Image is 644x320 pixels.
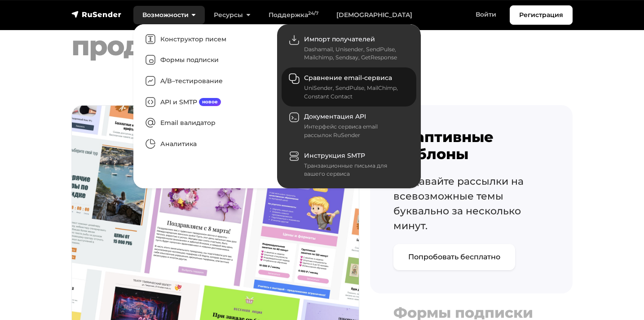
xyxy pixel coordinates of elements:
[393,244,515,270] a: Попробовать бесплатно
[138,113,273,134] a: Email валидатор
[304,45,406,62] div: Dashamail, Unisender, SendPulse, Mailchimp, Sendsay, GetResponse
[205,6,259,24] a: Ресурсы
[282,29,416,67] a: Импорт получателей Dashamail, Unisender, SendPulse, Mailchimp, Sendsay, GetResponse
[71,10,122,19] img: RuSender
[282,67,416,106] a: Сравнение email-сервиса UniSender, SendPulse, MailChimp, Constant Contact
[304,84,406,101] div: UniSender, SendPulse, MailChimp, Constant Contact
[327,6,421,24] a: [DEMOGRAPHIC_DATA]
[138,29,273,50] a: Конструктор писем
[304,112,366,120] span: Документация API
[282,107,416,145] a: Документация API Интерфейс сервиса email рассылок RuSender
[138,92,273,113] a: API и SMTPновое
[467,5,505,24] a: Войти
[260,6,327,24] a: Поддержка24/7
[304,35,375,43] span: Импорт получателей
[308,10,318,16] sup: 24/7
[304,151,365,160] span: Инструкция SMTP
[304,123,406,139] div: Интерфейс сервиса email рассылок RuSender
[138,71,273,92] a: A/B–тестирование
[133,6,205,24] a: Возможности
[304,74,392,82] span: Сравнение email-сервиса
[282,145,416,184] a: Инструкция SMTP Транзакционные письма для вашего сервиса
[138,50,273,71] a: Формы подписки
[199,98,221,106] span: новое
[71,30,530,62] div: продаж и аналитики
[510,5,573,25] a: Регистрация
[138,133,273,155] a: Аналитика
[304,162,406,178] div: Транзакционные письма для вашего сервиса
